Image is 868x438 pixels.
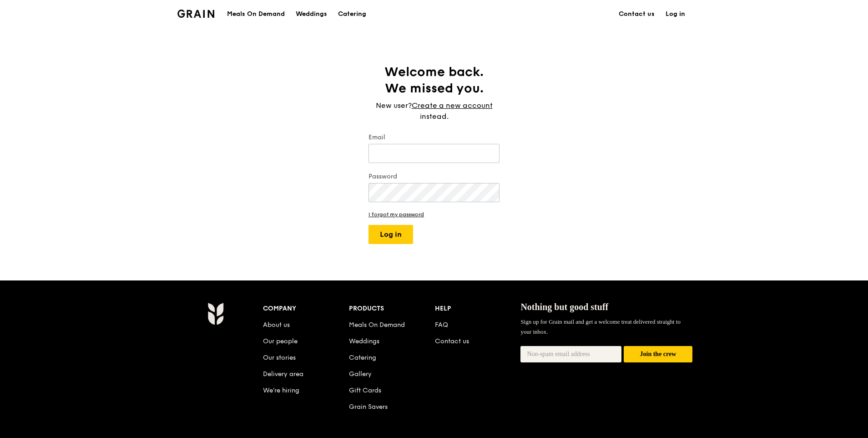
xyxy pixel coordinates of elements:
img: Grain [177,10,214,18]
a: Meals On Demand [349,321,405,329]
span: Nothing but good stuff [520,302,608,312]
a: FAQ [435,321,448,329]
span: instead. [420,112,449,121]
div: Weddings [296,0,327,28]
a: I forgot my password [368,211,500,218]
a: Create a new account [412,100,493,111]
div: Meals On Demand [227,0,285,28]
a: Grain Savers [349,403,388,411]
span: New user? [376,101,412,110]
a: Gallery [349,370,372,378]
a: Catering [333,0,372,28]
img: Grain [207,302,223,325]
div: Company [263,302,349,315]
label: Email [368,133,500,142]
a: Contact us [613,0,660,28]
div: Products [349,302,435,315]
input: Non-spam email address [520,346,621,362]
span: Sign up for Grain mail and get a welcome treat delivered straight to your inbox. [520,318,681,335]
a: Weddings [290,0,333,28]
button: Join the crew [624,346,692,363]
label: Password [368,172,500,181]
a: Weddings [349,337,379,345]
a: Contact us [435,337,469,345]
a: Our people [263,337,298,345]
button: Log in [368,225,413,244]
a: About us [263,321,290,329]
div: Help [435,302,521,315]
a: We’re hiring [263,387,299,394]
div: Catering [338,0,366,28]
a: Delivery area [263,370,303,378]
a: Log in [660,0,691,28]
h1: Welcome back. We missed you. [368,64,500,97]
a: Catering [349,354,376,362]
a: Gift Cards [349,387,381,394]
a: Our stories [263,354,296,362]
